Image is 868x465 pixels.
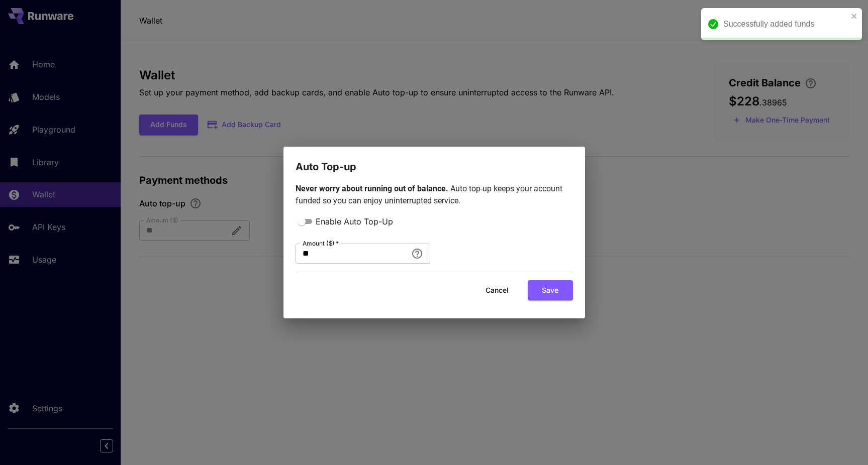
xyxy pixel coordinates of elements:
button: Cancel [474,280,520,301]
span: Enable Auto Top-Up [316,215,393,227]
p: Auto top-up keeps your account funded so you can enjoy uninterrupted service. [296,183,573,207]
span: Never worry about running out of balance. [296,184,450,193]
h2: Auto Top-up [283,147,585,175]
label: Amount ($) [303,239,339,248]
div: Successfully added funds [723,18,848,30]
button: Save [528,280,573,301]
button: close [851,12,858,20]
